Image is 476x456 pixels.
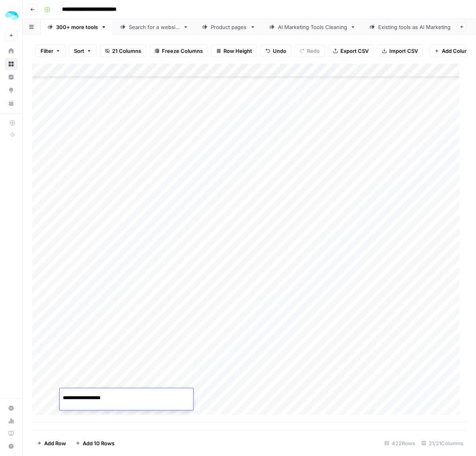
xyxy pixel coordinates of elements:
button: 21 Columns [100,45,146,57]
a: 300+ more tools [41,19,113,35]
a: Usage [5,415,17,427]
span: Add 10 Rows [83,439,115,447]
a: Search for a website [113,19,195,35]
span: Add Row [44,439,66,447]
div: AI Marketing Tools Cleaning [278,23,347,31]
div: 422 Rows [381,437,418,450]
button: Add 10 Rows [71,437,119,450]
a: Home [5,45,17,57]
div: 300+ more tools [56,23,98,31]
div: Existing tools as AI Marketing tools [378,23,464,31]
span: Add Column [442,47,472,55]
span: Import CSV [389,47,418,55]
span: Freeze Columns [162,47,203,55]
button: Sort [69,45,97,57]
a: Product pages [195,19,262,35]
span: Redo [307,47,320,55]
button: Undo [260,45,291,57]
span: Row Height [223,47,252,55]
button: Row Height [211,45,257,57]
img: ColdiQ Logo [5,9,19,23]
span: Filter [41,47,53,55]
button: Import CSV [377,45,423,57]
button: Freeze Columns [150,45,208,57]
span: Export CSV [340,47,369,55]
button: Redo [295,45,325,57]
a: Your Data [5,97,17,110]
div: 21/21 Columns [418,437,466,450]
a: Opportunities [5,84,17,97]
button: Export CSV [328,45,374,57]
div: Search for a website [129,23,180,31]
a: Browse [5,58,17,70]
a: Settings [5,402,17,415]
a: Learning Hub [5,427,17,440]
button: Filter [35,45,66,57]
button: Workspace: ColdiQ [5,6,17,26]
span: Sort [74,47,84,55]
a: AI Marketing Tools Cleaning [262,19,363,35]
span: 21 Columns [112,47,141,55]
span: Undo [273,47,286,55]
button: Add Row [32,437,71,450]
a: Insights [5,71,17,83]
div: Product pages [211,23,247,31]
button: Help + Support [5,440,17,453]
